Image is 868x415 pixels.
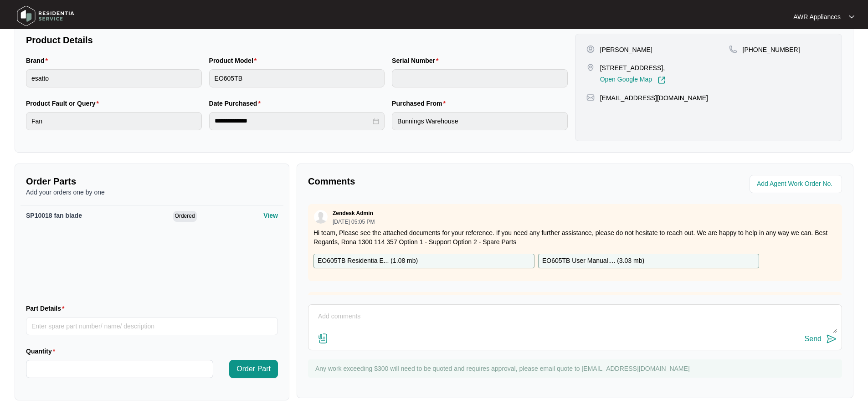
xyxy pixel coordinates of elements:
img: map-pin [586,63,595,72]
img: map-pin [729,45,737,53]
p: EO605TB User Manual.... ( 3.03 mb ) [542,256,644,266]
img: residentia service logo [14,2,77,30]
img: file-attachment-doc.svg [318,333,329,344]
label: Product Fault or Query [26,99,103,108]
span: Ordered [173,211,197,222]
span: Order Part [236,364,271,374]
input: Add Agent Work Order No. [757,179,837,190]
img: dropdown arrow [849,15,854,19]
p: Hi team, Please see the attached documents for your reference. If you need any further assistance... [313,228,837,246]
label: Serial Number [392,56,442,65]
input: Part Details [26,317,278,335]
input: Purchased From [392,112,568,130]
input: Product Fault or Query [26,112,202,130]
p: Product Details [26,34,568,46]
button: Send [805,333,837,345]
input: Brand [26,69,202,87]
label: Date Purchased [209,99,264,108]
input: Date Purchased [215,116,371,126]
label: Quantity [26,347,59,356]
p: [STREET_ADDRESS], [600,63,666,72]
input: Serial Number [392,69,568,87]
p: View [263,211,278,220]
label: Part Details [26,304,68,313]
label: Purchased From [392,99,449,108]
input: Quantity [26,360,213,378]
input: Product Model [209,69,385,87]
p: [EMAIL_ADDRESS][DOMAIN_NAME] [600,93,708,102]
span: SP10018 fan blade [26,212,82,219]
p: [PHONE_NUMBER] [743,45,800,54]
p: [DATE] 05:05 PM [333,219,375,225]
p: Any work exceeding $300 will need to be quoted and requires approval, please email quote to [EMAI... [315,364,837,373]
img: map-pin [586,93,595,102]
p: Comments [308,175,569,188]
img: send-icon.svg [826,333,837,344]
img: user.svg [314,210,328,224]
label: Product Model [209,56,261,65]
p: [PERSON_NAME] [600,45,652,54]
p: EO605TB Residentia E... ( 1.08 mb ) [318,256,418,266]
img: user-pin [586,45,595,53]
p: Zendesk Admin [333,210,373,217]
button: Order Part [229,360,278,378]
div: Send [805,335,822,343]
p: Add your orders one by one [26,188,278,197]
img: Link-External [657,76,666,84]
p: AWR Appliances [793,12,841,21]
a: Open Google Map [600,76,666,84]
p: Order Parts [26,175,278,188]
label: Brand [26,56,51,65]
